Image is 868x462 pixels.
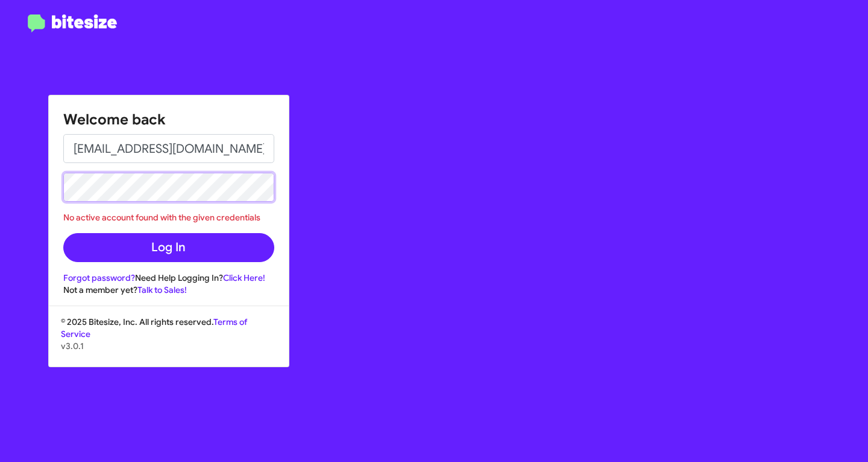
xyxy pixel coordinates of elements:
input: Email address [63,134,274,163]
div: Not a member yet? [63,284,274,296]
a: Talk to Sales! [137,284,187,295]
a: Terms of Service [61,316,247,339]
button: Log In [63,233,274,262]
div: © 2025 Bitesize, Inc. All rights reserved. [49,316,289,367]
a: Forgot password? [63,272,135,283]
p: v3.0.1 [61,340,277,352]
div: No active account found with the given credentials [63,211,274,223]
a: Click Here! [223,272,265,283]
div: Need Help Logging In? [63,272,274,284]
h1: Welcome back [63,110,274,129]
